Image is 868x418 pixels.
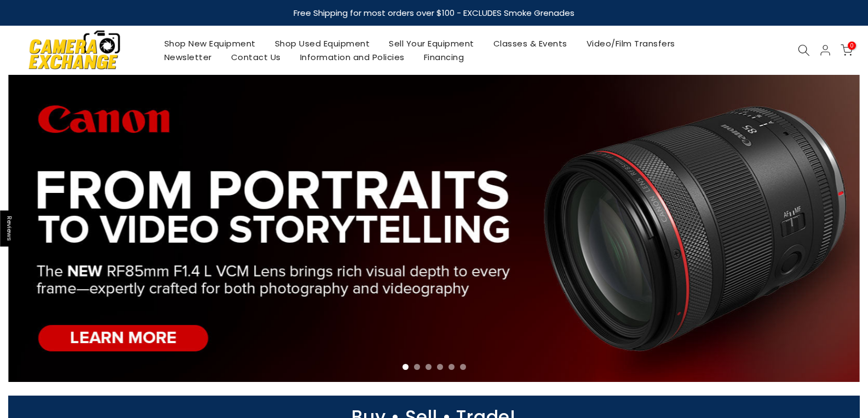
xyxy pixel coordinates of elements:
a: Contact Us [221,50,290,64]
a: Classes & Events [484,37,577,50]
a: Shop Used Equipment [265,37,380,50]
a: Video/Film Transfers [577,37,685,50]
a: 0 [841,44,853,56]
li: Page dot 4 [437,364,443,370]
a: Sell Your Equipment [380,37,484,50]
li: Page dot 1 [403,364,409,370]
a: Information and Policies [290,50,414,64]
a: Shop New Equipment [154,37,265,50]
span: 0 [848,42,856,50]
a: Financing [414,50,474,64]
li: Page dot 2 [414,364,420,370]
li: Page dot 3 [426,364,432,370]
li: Page dot 5 [449,364,455,370]
li: Page dot 6 [460,364,466,370]
a: Newsletter [154,50,221,64]
strong: Free Shipping for most orders over $100 - EXCLUDES Smoke Grenades [294,7,574,19]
